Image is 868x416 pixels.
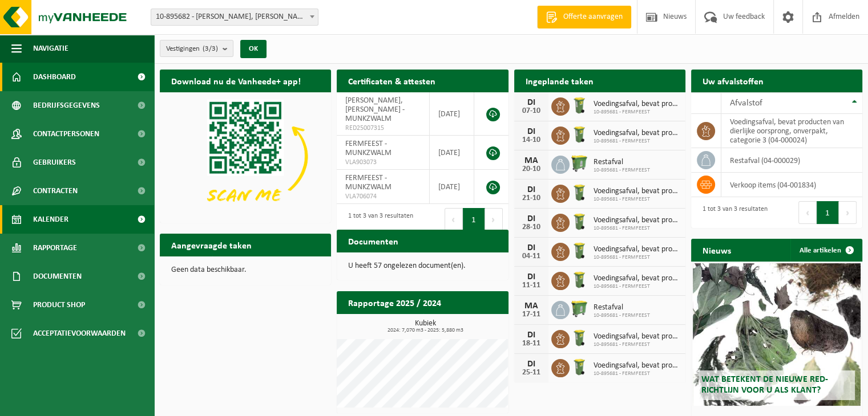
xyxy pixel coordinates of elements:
a: Offerte aanvragen [537,6,631,28]
td: [DATE] [430,136,474,170]
button: 1 [463,208,485,231]
img: WB-0140-HPE-GN-50 [570,96,589,115]
div: 18-11 [520,340,543,348]
img: WB-0140-HPE-GN-50 [570,357,589,377]
span: Voedingsafval, bevat producten van dierlijke oorsprong, onverpakt, categorie 3 [594,187,680,196]
h2: Nieuws [691,239,742,261]
span: Voedingsafval, bevat producten van dierlijke oorsprong, onverpakt, categorie 3 [594,100,680,109]
span: Offerte aanvragen [560,11,625,23]
span: Kalender [33,205,68,234]
div: DI [520,331,543,340]
div: DI [520,214,543,223]
span: Voedingsafval, bevat producten van dierlijke oorsprong, onverpakt, categorie 3 [594,332,680,341]
a: Alle artikelen [790,239,861,262]
button: OK [240,40,267,58]
img: Download de VHEPlus App [160,92,331,221]
button: 1 [817,201,839,224]
h3: Kubiek [342,320,508,333]
span: Voedingsafval, bevat producten van dierlijke oorsprong, onverpakt, categorie 3 [594,274,680,283]
span: Product Shop [33,291,85,319]
td: [DATE] [430,170,474,204]
img: WB-0140-HPE-GN-50 [570,270,589,289]
count: (3/3) [203,45,218,52]
img: WB-0140-HPE-GN-50 [570,212,589,231]
p: Geen data beschikbaar. [171,266,320,274]
div: DI [520,127,543,136]
div: 20-10 [520,165,543,173]
img: WB-0140-HPE-GN-50 [570,241,589,260]
button: Next [485,208,503,231]
div: 04-11 [520,252,543,260]
button: Previous [445,208,463,231]
span: Dashboard [33,63,76,91]
span: 2024: 7,070 m3 - 2025: 5,880 m3 [342,328,508,333]
span: Navigatie [33,34,68,63]
div: 28-10 [520,223,543,231]
div: 07-10 [520,107,543,115]
div: 11-11 [520,282,543,289]
span: [PERSON_NAME], [PERSON_NAME] - MUNKZWALM [345,96,405,123]
img: WB-0770-HPE-GN-50 [570,299,589,319]
span: FERMFEEST - MUNKZWALM [345,174,391,191]
h2: Certificaten & attesten [337,70,447,92]
span: 10-895681 - FERMFEEST [594,138,680,145]
a: Bekijk rapportage [423,313,507,336]
div: 21-10 [520,194,543,202]
span: 10-895681 - FERMFEEST [594,196,680,203]
span: VLA903073 [345,158,421,167]
img: WB-0140-HPE-GN-50 [570,125,589,144]
img: WB-0140-HPE-GN-50 [570,328,589,348]
span: 10-895681 - FERMFEEST [594,109,680,116]
div: DI [520,185,543,194]
h2: Uw afvalstoffen [691,70,775,92]
span: Voedingsafval, bevat producten van dierlijke oorsprong, onverpakt, categorie 3 [594,216,680,225]
span: Acceptatievoorwaarden [33,319,126,348]
div: DI [520,98,543,107]
span: Wat betekent de nieuwe RED-richtlijn voor u als klant? [701,375,828,395]
span: 10-895681 - FERMFEEST [594,370,680,377]
span: Vestigingen [166,40,218,58]
div: DI [520,360,543,369]
img: WB-0140-HPE-GN-50 [570,183,589,202]
button: Previous [798,201,817,224]
td: restafval (04-000029) [721,148,862,173]
span: Rapportage [33,234,77,262]
span: Contracten [33,177,78,205]
img: WB-0770-HPE-GN-50 [570,154,589,173]
span: Voedingsafval, bevat producten van dierlijke oorsprong, onverpakt, categorie 3 [594,361,680,370]
div: 17-11 [520,311,543,319]
span: Afvalstof [730,99,762,108]
span: 10-895681 - FERMFEEST [594,283,680,290]
span: Restafval [594,158,650,167]
h2: Ingeplande taken [514,70,605,92]
button: Next [839,201,857,224]
td: voedingsafval, bevat producten van dierlijke oorsprong, onverpakt, categorie 3 (04-000024) [721,114,862,148]
span: FERMFEEST - MUNKZWALM [345,140,391,157]
span: Bedrijfsgegevens [33,91,100,120]
h2: Rapportage 2025 / 2024 [337,291,453,313]
div: 14-10 [520,136,543,144]
div: MA [520,156,543,165]
div: DI [520,272,543,282]
div: 1 tot 3 van 3 resultaten [697,200,768,225]
p: U heeft 57 ongelezen document(en). [348,262,496,270]
span: Gebruikers [33,148,76,177]
div: MA [520,301,543,311]
span: 10-895681 - FERMFEEST [594,341,680,348]
span: Voedingsafval, bevat producten van dierlijke oorsprong, onverpakt, categorie 3 [594,129,680,138]
span: Restafval [594,303,650,312]
span: 10-895681 - FERMFEEST [594,254,680,261]
button: Vestigingen(3/3) [160,40,233,57]
td: verkoop items (04-001834) [721,173,862,197]
span: 10-895682 - LAMOTE, BRECHT - MUNKZWALM [151,9,318,25]
span: 10-895681 - FERMFEEST [594,312,650,319]
span: Documenten [33,262,82,291]
a: Wat betekent de nieuwe RED-richtlijn voor u als klant? [693,263,861,406]
div: 1 tot 3 van 3 resultaten [342,207,413,232]
td: [DATE] [430,92,474,136]
span: VLA706074 [345,192,421,201]
span: 10-895681 - FERMFEEST [594,225,680,232]
span: 10-895681 - FERMFEEST [594,167,650,174]
h2: Documenten [337,230,410,252]
span: Voedingsafval, bevat producten van dierlijke oorsprong, onverpakt, categorie 3 [594,245,680,254]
